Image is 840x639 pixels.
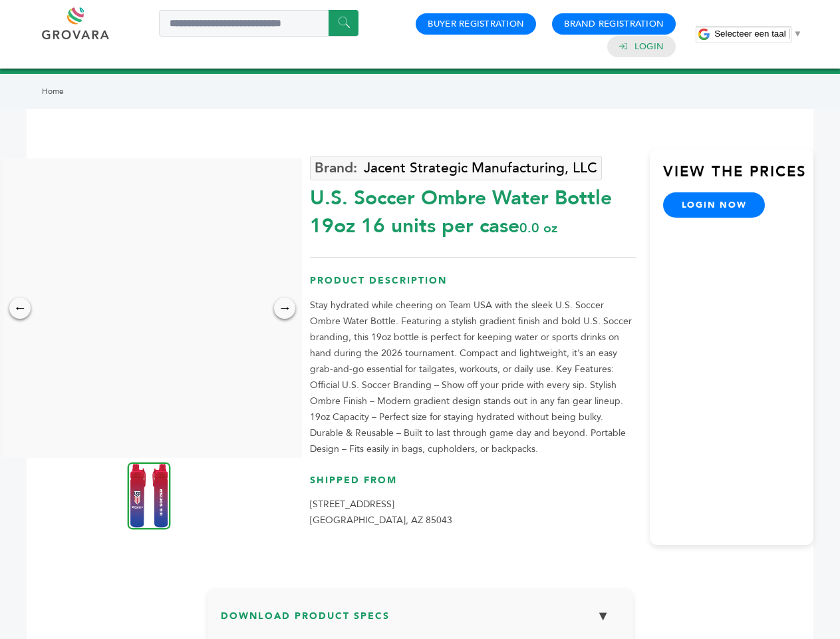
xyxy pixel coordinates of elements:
a: Brand Registration [564,18,664,30]
div: → [274,298,295,319]
span: ▼ [793,29,802,39]
span: ​ [789,29,790,39]
span: 0.0 oz [519,219,557,237]
a: Home [42,86,64,97]
p: Stay hydrated while cheering on Team USA with the sleek U.S. Soccer Ombre Water Bottle. Featuring... [310,298,636,457]
div: ← [9,298,31,319]
p: [STREET_ADDRESS] [GEOGRAPHIC_DATA], AZ 85043 [310,497,636,529]
a: login now [663,192,766,218]
input: Search a product or brand... [159,10,358,37]
a: Selecteer een taal​ [714,29,802,39]
img: U.S. Soccer Ombre Water Bottle – 19oz 16 units per case 0.0 oz [128,462,171,529]
a: Jacent Strategic Manufacturing, LLC [310,156,602,180]
h3: Product Description [310,274,636,298]
span: Selecteer een taal [714,29,785,39]
h3: Shipped From [310,474,636,497]
a: Buyer Registration [428,18,524,30]
button: ▼ [587,602,620,630]
h3: View the Prices [663,162,813,192]
a: Login [634,41,664,53]
div: U.S. Soccer Ombre Water Bottle 19oz 16 units per case [310,178,636,240]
